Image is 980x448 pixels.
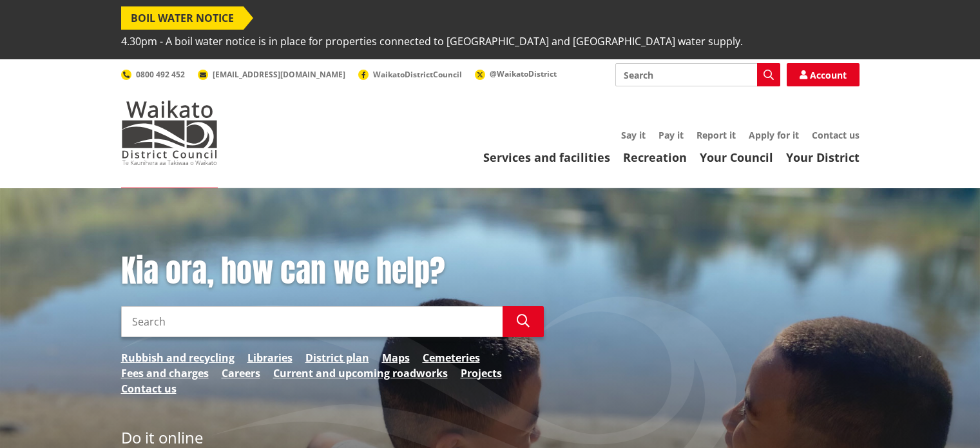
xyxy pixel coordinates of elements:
a: Services and facilities [483,150,610,165]
a: Account [787,63,860,86]
a: Maps [382,350,410,365]
a: Fees and charges [121,365,209,381]
a: 0800 492 452 [121,69,185,80]
span: WaikatoDistrictCouncil [373,69,462,80]
span: 4.30pm - A boil water notice is in place for properties connected to [GEOGRAPHIC_DATA] and [GEOGR... [121,30,743,53]
a: [EMAIL_ADDRESS][DOMAIN_NAME] [198,69,345,80]
a: Careers [222,365,260,381]
span: @WaikatoDistrict [490,68,557,79]
a: Recreation [623,150,687,165]
input: Search input [615,63,780,86]
h1: Kia ora, how can we help? [121,253,544,290]
a: Apply for it [749,129,799,141]
a: Libraries [247,350,293,365]
img: Waikato District Council - Te Kaunihera aa Takiwaa o Waikato [121,101,218,165]
a: District plan [305,350,369,365]
span: [EMAIL_ADDRESS][DOMAIN_NAME] [213,69,345,80]
span: BOIL WATER NOTICE [121,6,244,30]
a: WaikatoDistrictCouncil [358,69,462,80]
a: Say it [621,129,646,141]
a: Contact us [812,129,860,141]
a: Your District [786,150,860,165]
a: Projects [461,365,502,381]
a: Your Council [700,150,773,165]
span: 0800 492 452 [136,69,185,80]
a: Pay it [658,129,684,141]
a: Cemeteries [423,350,480,365]
a: Contact us [121,381,177,396]
a: @WaikatoDistrict [475,68,557,79]
a: Rubbish and recycling [121,350,235,365]
a: Current and upcoming roadworks [273,365,448,381]
input: Search input [121,306,503,337]
a: Report it [697,129,736,141]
